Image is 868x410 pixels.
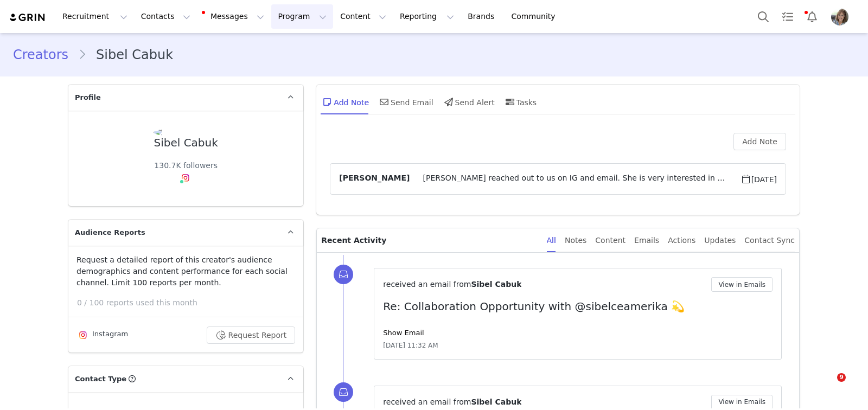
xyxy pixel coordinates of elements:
[751,4,775,29] button: Search
[181,174,190,182] img: instagram.svg
[13,45,78,65] a: Creators
[383,298,773,315] p: Re: Collaboration Opportunity with @sibelceamerika 💫
[197,4,271,29] button: Messages
[815,373,841,399] iframe: Intercom live chat
[776,4,800,29] a: Tasks
[135,4,197,29] button: Contacts
[154,137,218,149] div: Sibel Cabuk
[595,228,626,253] div: Content
[547,228,556,253] div: All
[505,4,567,29] a: Community
[744,228,795,253] div: Contact Sync
[79,331,87,339] img: instagram.svg
[442,89,495,115] div: Send Alert
[75,227,145,238] span: Audience Reports
[471,398,521,406] span: Sibel Cabuk
[76,254,295,289] p: Request a detailed report of this creator's audience demographics and content performance for eac...
[56,4,134,29] button: Recruitment
[711,395,773,409] button: View in Emails
[334,4,393,29] button: Content
[271,4,333,29] button: Program
[75,92,101,103] span: Profile
[76,329,128,342] div: Instagram
[154,128,219,137] img: 4cd250b4-90c3-42d5-b8e4-cf61653280ca.jpg
[634,228,659,253] div: Emails
[461,4,504,29] a: Brands
[75,374,126,385] span: Contact Type
[410,172,740,185] span: [PERSON_NAME] reached out to us on IG and email. She is very interested in working with us and wi...
[800,4,824,29] button: Notifications
[668,228,695,253] div: Actions
[383,280,471,289] span: received an email from
[565,228,586,253] div: Notes
[378,89,433,115] div: Send Email
[837,373,846,382] span: 9
[825,8,859,25] button: Profile
[321,89,369,115] div: Add Note
[383,329,424,337] a: Show Email
[9,12,47,23] img: grin logo
[383,398,471,406] span: received an email from
[503,89,537,115] div: Tasks
[321,228,538,252] p: Recent Activity
[77,297,303,309] p: 0 / 100 reports used this month
[154,160,218,171] div: 130.7K followers
[741,172,777,185] span: [DATE]
[711,277,773,292] button: View in Emails
[393,4,461,29] button: Reporting
[207,326,296,344] button: Request Report
[704,228,736,253] div: Updates
[471,280,521,289] span: Sibel Cabuk
[733,133,786,150] button: Add Note
[383,341,438,350] span: [DATE] 11:32 AM
[831,8,848,25] img: 6370deab-0789-4ef5-a3da-95b0dd21590d.jpeg
[339,172,410,185] span: [PERSON_NAME]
